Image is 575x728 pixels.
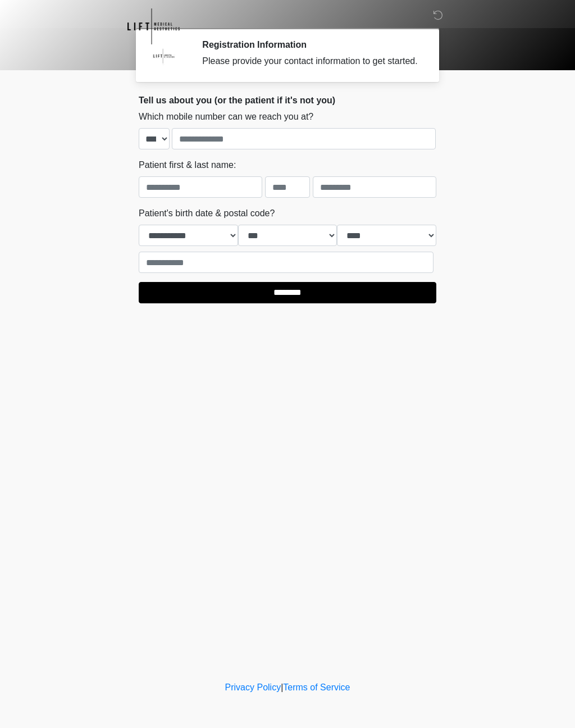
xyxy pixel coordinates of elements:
a: Terms of Service [283,683,350,692]
div: Please provide your contact information to get started. [202,54,419,68]
a: | [281,683,283,692]
label: Patient's birth date & postal code? [139,207,275,220]
label: Patient first & last name: [139,158,236,172]
label: Which mobile number can we reach you at? [139,110,313,124]
a: Privacy Policy [225,683,281,692]
h2: Tell us about you (or the patient if it's not you) [139,95,436,106]
img: Agent Avatar [147,39,181,73]
img: Lift Medical Aesthetics Logo [127,8,180,44]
